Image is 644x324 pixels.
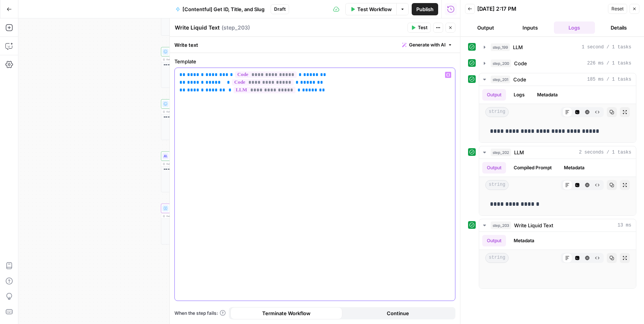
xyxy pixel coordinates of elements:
[618,222,631,229] span: 13 ms
[491,222,511,229] span: step_203
[485,253,509,263] span: string
[465,21,506,34] button: Output
[514,149,524,156] span: LLM
[418,24,427,31] span: Test
[174,310,226,317] a: When the step fails:
[409,41,445,48] span: Generate with AI
[509,21,551,34] button: Inputs
[479,41,636,53] button: 1 second / 1 tasks
[171,3,269,15] button: [Contentful] Get ID, Title, and Slug
[342,307,454,319] button: Continue
[559,162,589,174] button: Metadata
[587,76,631,83] span: 185 ms / 1 tasks
[174,58,455,65] label: Template
[161,256,220,265] div: EndOutput
[491,43,510,51] span: step_199
[509,89,529,101] button: Logs
[598,21,639,34] button: Details
[262,309,310,317] span: Terminate Workflow
[412,3,438,15] button: Publish
[491,60,511,67] span: step_200
[509,162,556,174] button: Compiled Prompt
[479,159,636,215] div: 2 seconds / 1 tasks
[514,222,553,229] span: Write Liquid Text
[611,5,624,12] span: Reset
[532,89,562,101] button: Metadata
[491,149,511,156] span: step_202
[387,309,409,317] span: Continue
[608,4,627,14] button: Reset
[222,24,250,31] span: ( step_203 )
[479,219,636,231] button: 13 ms
[407,23,431,33] button: Test
[482,235,506,246] button: Output
[182,5,264,13] span: [Contentful] Get ID, Title, and Slug
[399,40,455,50] button: Generate with AI
[175,24,220,31] textarea: Write Liquid Text
[479,86,636,142] div: 185 ms / 1 tasks
[554,21,595,34] button: Logs
[491,76,510,83] span: step_201
[514,60,527,67] span: Code
[274,6,286,13] span: Draft
[509,235,539,246] button: Metadata
[485,107,509,117] span: string
[587,60,631,67] span: 226 ms / 1 tasks
[582,44,631,51] span: 1 second / 1 tasks
[479,232,636,288] div: 13 ms
[345,3,396,15] button: Test Workflow
[579,149,631,156] span: 2 seconds / 1 tasks
[485,180,509,190] span: string
[357,5,392,13] span: Test Workflow
[479,146,636,159] button: 2 seconds / 1 tasks
[161,204,220,245] div: Write Liquid TextWrite Liquid TextStep 203Output
[416,5,434,13] span: Publish
[513,43,523,51] span: LLM
[513,76,526,83] span: Code
[482,89,506,101] button: Output
[479,57,636,69] button: 226 ms / 1 tasks
[479,73,636,86] button: 185 ms / 1 tasks
[170,37,460,53] div: Write text
[482,162,506,174] button: Output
